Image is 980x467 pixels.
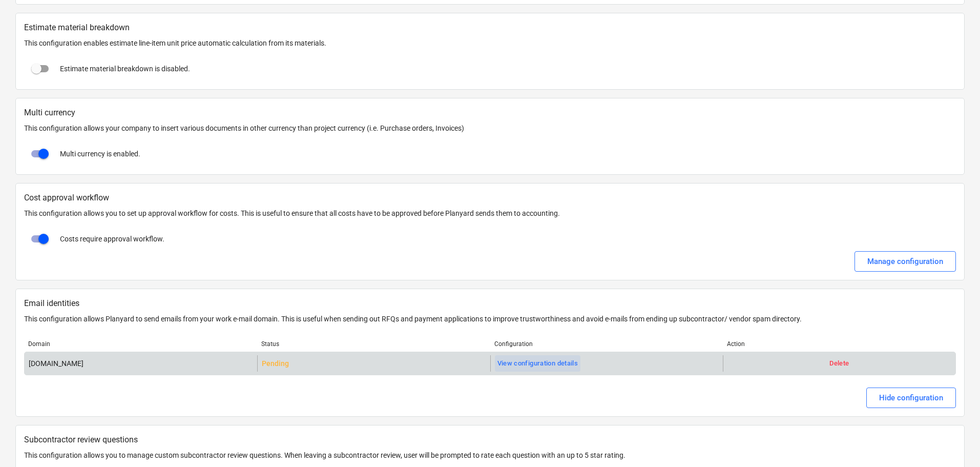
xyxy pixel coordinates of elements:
iframe: Chat Widget [929,418,980,467]
span: Multi currency [24,107,956,119]
button: Hide configuration [866,388,956,408]
p: This configuration allows you to manage custom subcontractor review questions. When leaving a sub... [24,450,956,460]
p: This configuration allows you to set up approval workflow for costs. This is useful to ensure tha... [24,208,956,218]
div: View configuration details [497,358,578,370]
p: Pending [262,358,289,369]
p: This configuration allows your company to insert various documents in other currency than project... [24,123,956,133]
button: View configuration details [495,355,581,372]
p: Multi currency is enabled. [60,149,140,159]
p: Cost approval workflow [24,192,956,204]
div: Delete [829,358,849,370]
div: [DOMAIN_NAME] [29,359,84,368]
span: Estimate material breakdown [24,22,956,34]
p: This configuration enables estimate line-item unit price automatic calculation from its materials. [24,38,956,48]
div: Hide configuration [879,391,943,404]
p: Subcontractor review questions [24,434,956,446]
div: Manage configuration [867,255,943,268]
p: Estimate material breakdown is disabled. [60,64,190,74]
button: Manage configuration [854,251,956,272]
button: Delete [823,355,856,372]
div: Action [727,340,952,348]
div: Domain [28,340,253,348]
div: Configuration [494,340,719,348]
p: This configuration allows Planyard to send emails from your work e-mail domain. This is useful wh... [24,314,956,324]
div: Status [261,340,486,348]
p: Costs require approval workflow. [60,234,164,244]
p: Email identities [24,297,956,310]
